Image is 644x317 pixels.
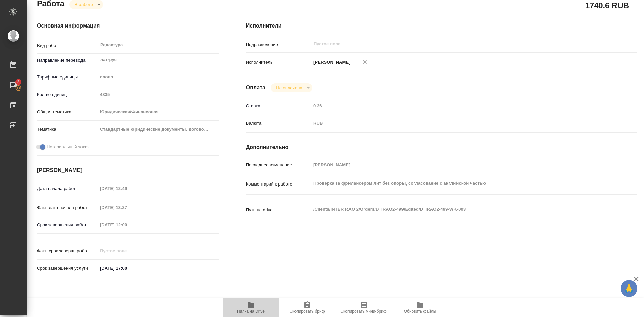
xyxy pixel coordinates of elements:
[98,106,219,118] div: Юридическая/Финансовая
[311,101,604,111] input: Пустое поле
[37,74,98,81] p: Тарифные единицы
[311,178,604,189] textarea: Проверка за фрилансером лит без опоры, согласование с английской частью
[357,55,372,69] button: Удалить исполнителя
[246,162,311,168] p: Последнее изменение
[98,183,156,193] input: Пустое поле
[340,309,386,314] span: Скопировать мини-бриф
[37,222,98,228] p: Срок завершения работ
[37,109,98,115] p: Общая тематика
[37,42,98,49] p: Вид работ
[274,85,304,91] button: Не оплачена
[246,120,311,127] p: Валюта
[37,185,98,192] p: Дата начала работ
[404,309,436,314] span: Обновить файлы
[246,143,637,151] h4: Дополнительно
[98,71,219,83] div: слово
[246,59,311,66] p: Исполнитель
[621,280,637,297] button: 🙏
[37,204,98,211] p: Факт. дата начала работ
[37,57,98,64] p: Направление перевода
[13,78,23,85] span: 2
[271,83,312,92] div: В работе
[246,207,311,213] p: Путь на drive
[246,181,311,188] p: Комментарий к работе
[311,204,604,215] textarea: /Clients/INTER RAO 2/Orders/D_IRAO2-499/Edited/D_IRAO2-499-WK-003
[37,91,98,98] p: Кол-во единиц
[37,166,219,174] h4: [PERSON_NAME]
[246,84,266,92] h4: Оплата
[98,220,156,230] input: Пустое поле
[37,126,98,133] p: Тематика
[335,298,392,317] button: Скопировать мини-бриф
[98,90,219,99] input: Пустое поле
[47,144,89,150] span: Нотариальный заказ
[98,203,156,212] input: Пустое поле
[37,22,219,30] h4: Основная информация
[246,103,311,109] p: Ставка
[311,160,604,170] input: Пустое поле
[98,263,156,273] input: ✎ Введи что-нибудь
[246,22,637,30] h4: Исполнители
[2,77,25,94] a: 2
[623,281,635,296] span: 🙏
[37,248,98,254] p: Факт. срок заверш. работ
[311,59,351,66] p: [PERSON_NAME]
[223,298,279,317] button: Папка на Drive
[98,246,156,256] input: Пустое поле
[37,265,98,272] p: Срок завершения услуги
[313,40,588,48] input: Пустое поле
[237,309,265,314] span: Папка на Drive
[246,41,311,48] p: Подразделение
[37,298,59,308] h2: Заказ
[392,298,448,317] button: Обновить файлы
[98,124,219,135] div: Стандартные юридические документы, договоры, уставы
[279,298,335,317] button: Скопировать бриф
[311,118,604,129] div: RUB
[289,309,325,314] span: Скопировать бриф
[73,2,95,7] button: В работе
